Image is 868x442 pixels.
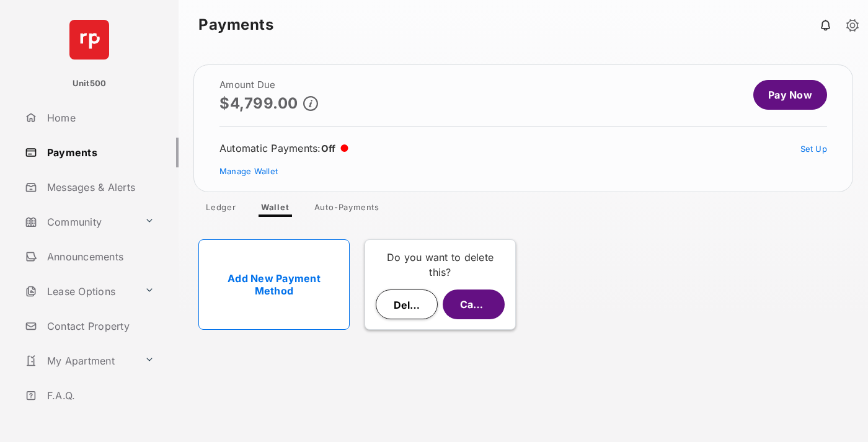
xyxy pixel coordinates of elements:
[376,290,438,319] button: Delete
[251,202,299,217] a: Wallet
[196,202,246,217] a: Ledger
[800,144,828,154] a: Set Up
[460,298,494,311] span: Cancel
[304,202,389,217] a: Auto-Payments
[443,290,505,319] button: Cancel
[219,80,318,90] h2: Amount Due
[20,242,179,272] a: Announcements
[20,311,179,341] a: Contact Property
[394,299,426,311] span: Delete
[219,166,278,176] a: Manage Wallet
[20,381,179,410] a: F.A.Q.
[69,20,109,60] img: svg+xml;base64,PHN2ZyB4bWxucz0iaHR0cDovL3d3dy53My5vcmcvMjAwMC9zdmciIHdpZHRoPSI2NCIgaGVpZ2h0PSI2NC...
[20,346,139,376] a: My Apartment
[20,172,179,202] a: Messages & Alerts
[219,142,348,154] div: Automatic Payments :
[20,207,139,237] a: Community
[375,250,505,280] p: Do you want to delete this?
[20,276,139,306] a: Lease Options
[20,138,179,167] a: Payments
[219,95,298,112] p: $4,799.00
[198,239,350,330] a: Add New Payment Method
[198,17,273,32] strong: Payments
[321,143,336,154] span: Off
[73,77,107,90] p: Unit500
[20,103,179,133] a: Home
